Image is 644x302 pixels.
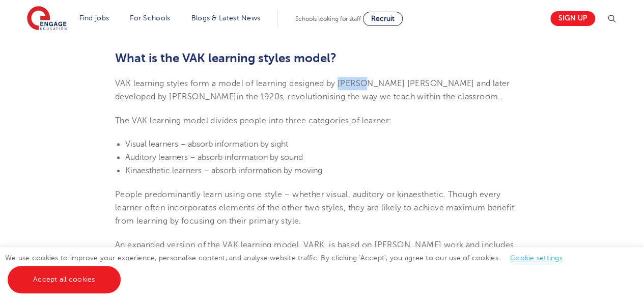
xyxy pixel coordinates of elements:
span: in the 1920s, revolutionising the way we teach within the classroom. [236,92,500,101]
a: Find jobs [79,14,109,22]
span: Kinaesthetic learners – absorb information by moving [125,166,322,175]
a: Accept all cookies [8,266,121,293]
a: Sign up [550,11,595,26]
a: For Schools [130,14,170,22]
b: What is the VAK learning styles model? [115,51,337,65]
span: An expanded version of the VAK learning model, VARK, is based on [PERSON_NAME] work and includes ... [115,240,514,263]
img: Engage Education [27,6,67,32]
span: We use cookies to improve your experience, personalise content, and analyse website traffic. By c... [5,254,573,283]
a: Cookie settings [510,254,563,262]
a: Recruit [363,12,403,26]
span: Visual learners – absorb information by sight [125,140,288,149]
span: The VAK learning model divides people into three categories of learner: [115,116,391,125]
span: VAK learning styles form a model of learning designed by [PERSON_NAME] [PERSON_NAME] and later de... [115,79,510,101]
a: Blogs & Latest News [191,14,261,22]
span: Schools looking for staff [295,15,361,22]
span: Auditory learners – absorb information by sound [125,153,303,162]
span: Recruit [371,15,395,22]
span: People predominantly learn using one style – whether visual, auditory or kinaesthetic. Though eve... [115,190,514,226]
